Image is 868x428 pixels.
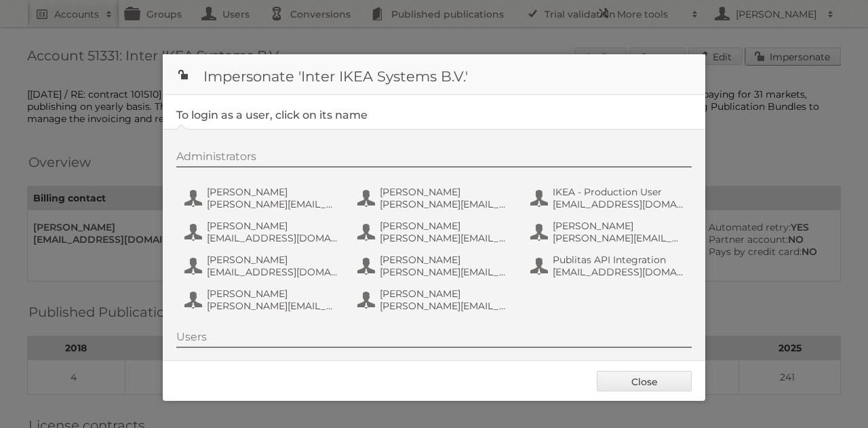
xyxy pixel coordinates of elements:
[207,186,338,198] span: [PERSON_NAME]
[207,288,338,300] span: [PERSON_NAME]
[207,232,338,244] span: [EMAIL_ADDRESS][DOMAIN_NAME]
[183,184,342,212] button: [PERSON_NAME] [PERSON_NAME][EMAIL_ADDRESS][DOMAIN_NAME]
[163,54,705,95] h1: Impersonate 'Inter IKEA Systems B.V.'
[207,266,338,278] span: [EMAIL_ADDRESS][DOMAIN_NAME]
[207,300,338,312] span: [PERSON_NAME][EMAIL_ADDRESS][PERSON_NAME][DOMAIN_NAME]
[183,252,342,279] button: [PERSON_NAME] [EMAIL_ADDRESS][DOMAIN_NAME]
[380,186,511,198] span: [PERSON_NAME]
[356,286,515,313] button: [PERSON_NAME] [PERSON_NAME][EMAIL_ADDRESS][DOMAIN_NAME]
[597,371,692,391] a: Close
[553,254,684,266] span: Publitas API Integration
[553,198,684,210] span: [EMAIL_ADDRESS][DOMAIN_NAME]
[183,218,342,246] button: [PERSON_NAME] [EMAIL_ADDRESS][DOMAIN_NAME]
[380,254,511,266] span: [PERSON_NAME]
[356,252,515,279] button: [PERSON_NAME] [PERSON_NAME][EMAIL_ADDRESS][DOMAIN_NAME]
[553,186,684,198] span: IKEA - Production User
[553,266,684,278] span: [EMAIL_ADDRESS][DOMAIN_NAME]
[356,218,515,246] button: [PERSON_NAME] [PERSON_NAME][EMAIL_ADDRESS][PERSON_NAME][DOMAIN_NAME]
[380,232,511,244] span: [PERSON_NAME][EMAIL_ADDRESS][PERSON_NAME][DOMAIN_NAME]
[356,184,515,212] button: [PERSON_NAME] [PERSON_NAME][EMAIL_ADDRESS][PERSON_NAME][DOMAIN_NAME]
[380,198,511,210] span: [PERSON_NAME][EMAIL_ADDRESS][PERSON_NAME][DOMAIN_NAME]
[529,184,688,212] button: IKEA - Production User [EMAIL_ADDRESS][DOMAIN_NAME]
[176,150,692,168] div: Administrators
[380,288,511,300] span: [PERSON_NAME]
[207,220,338,232] span: [PERSON_NAME]
[183,286,342,313] button: [PERSON_NAME] [PERSON_NAME][EMAIL_ADDRESS][PERSON_NAME][DOMAIN_NAME]
[207,254,338,266] span: [PERSON_NAME]
[176,330,692,348] div: Users
[207,198,338,210] span: [PERSON_NAME][EMAIL_ADDRESS][DOMAIN_NAME]
[529,252,688,279] button: Publitas API Integration [EMAIL_ADDRESS][DOMAIN_NAME]
[529,218,688,246] button: [PERSON_NAME] [PERSON_NAME][EMAIL_ADDRESS][DOMAIN_NAME]
[176,109,368,121] legend: To login as a user, click on its name
[553,232,684,244] span: [PERSON_NAME][EMAIL_ADDRESS][DOMAIN_NAME]
[380,220,511,232] span: [PERSON_NAME]
[553,220,684,232] span: [PERSON_NAME]
[380,266,511,278] span: [PERSON_NAME][EMAIL_ADDRESS][DOMAIN_NAME]
[380,300,511,312] span: [PERSON_NAME][EMAIL_ADDRESS][DOMAIN_NAME]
